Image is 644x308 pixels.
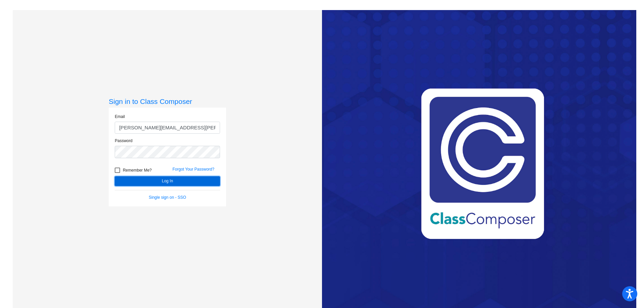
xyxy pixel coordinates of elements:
[115,138,132,144] label: Password
[172,167,214,172] a: Forgot Your Password?
[109,97,226,106] h3: Sign in to Class Composer
[115,176,220,186] button: Log In
[149,195,186,200] a: Single sign on - SSO
[123,166,152,174] span: Remember Me?
[115,114,125,120] label: Email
